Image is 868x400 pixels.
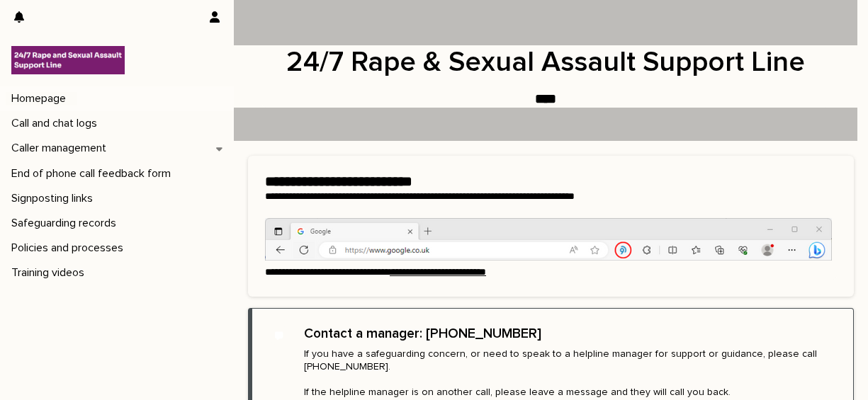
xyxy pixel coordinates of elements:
p: Signposting links [6,192,104,205]
img: rhQMoQhaT3yELyF149Cw [11,46,125,74]
h2: Contact a manager: [PHONE_NUMBER] [304,326,541,342]
p: Safeguarding records [6,217,128,230]
p: If you have a safeguarding concern, or need to speak to a helpline manager for support or guidanc... [304,348,836,399]
p: Homepage [6,92,77,105]
p: End of phone call feedback form [6,167,182,181]
p: Call and chat logs [6,117,108,130]
p: Policies and processes [6,241,135,255]
p: Training videos [6,266,96,280]
h1: 24/7 Rape & Sexual Assault Support Line [248,45,843,79]
img: https%3A%2F%2Fcdn.document360.io%2F0deca9d6-0dac-4e56-9e8f-8d9979bfce0e%2FImages%2FDocumentation%... [265,218,832,261]
p: Caller management [6,142,118,155]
